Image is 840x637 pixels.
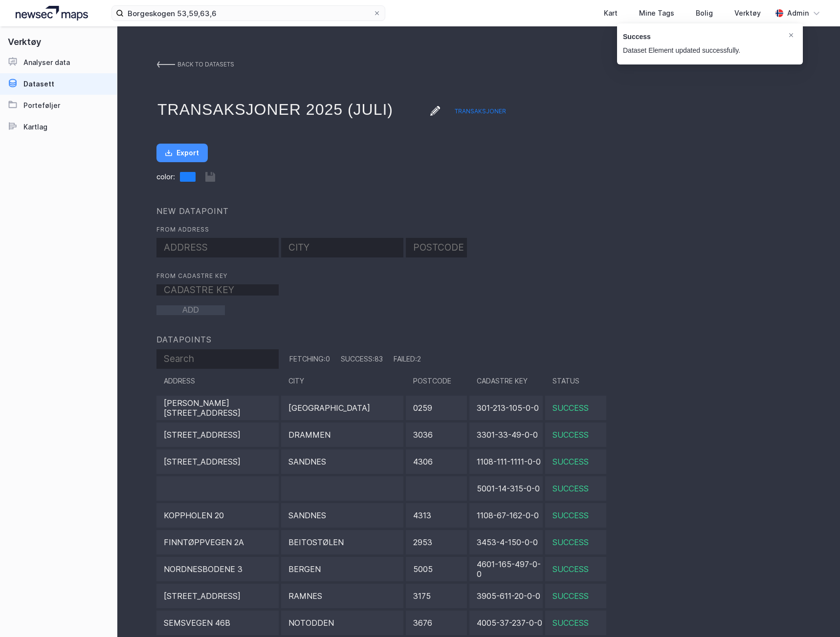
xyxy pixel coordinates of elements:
div: Koppholen 20 [156,503,279,528]
div: Cadastre key [469,369,543,393]
div: Bolig [696,7,713,19]
div: 4005-37-237-0-0 [469,611,543,635]
input: Søk på adresse, matrikkel, gårdeiere, leietakere eller personer [124,6,373,21]
div: Analyser data [23,57,70,68]
div: Success: 83 [333,349,383,369]
div: success [545,449,606,474]
div: success [545,530,606,554]
div: Notodden [281,611,403,635]
div: Status [545,369,606,393]
img: Pen.6a627b4780aec238d1886599d3728d47.svg [430,106,440,116]
div: success [545,611,606,635]
div: success [545,584,606,608]
input: CITY [281,238,403,257]
div: 3301-33-49-0-0 [469,423,543,447]
div: Kart [604,7,618,19]
div: 2953 [406,530,467,554]
div: Verktøy [734,7,761,19]
div: success [545,423,606,447]
div: success [545,396,606,420]
div: Sandnes [281,449,403,474]
input: CADASTRE KEY [156,284,279,296]
div: 3905-611-20-0-0 [469,584,543,608]
div: Beitostølen [281,530,403,554]
img: SaveIconDisabled.d8b69aaa915b33de40721ba33c49350f.svg [205,172,215,182]
div: [GEOGRAPHIC_DATA] [281,396,403,420]
div: From address [156,226,801,233]
div: 1108-67-162-0-0 [469,503,543,528]
div: Sandnes [281,503,403,528]
div: Success [623,31,740,43]
div: success [545,476,606,501]
div: 4601-165-497-0-0 [469,557,543,581]
div: DATAPOINTS [156,335,801,344]
div: Fetching: 0 [282,349,330,369]
div: 301-213-105-0-0 [469,396,543,420]
img: BackButton.72d039ae688316798c97bc7471d4fa5d.svg [156,61,175,68]
div: 3175 [406,584,467,608]
div: Dataset Element updated successfully. [623,45,740,57]
div: City [281,369,403,393]
div: Postcode [406,369,467,393]
iframe: Chat Widget [791,590,840,637]
div: back to datasets [177,56,234,73]
div: 3036 [406,423,467,447]
div: 5001-14-315-0-0 [469,476,543,501]
div: [STREET_ADDRESS] [156,449,279,474]
div: [PERSON_NAME][STREET_ADDRESS] [156,396,279,420]
div: Transaksjoner [455,107,506,127]
div: success [545,503,606,528]
div: Finntøppvegen 2a [156,530,279,554]
div: Drammen [281,423,403,447]
div: Admin [787,7,809,19]
input: ADDRESS [156,238,279,257]
div: Failed: 2 [386,349,421,369]
img: logo.a4113a55bc3d86da70a041830d287a7e.svg [16,6,88,21]
button: Export [156,144,208,162]
div: 5005 [406,557,467,581]
input: POSTCODE [406,238,467,257]
div: Porteføljer [23,100,60,111]
div: Semsvegen 46b [156,611,279,635]
div: Datasett [23,78,54,90]
div: From cadastre key [156,272,801,279]
div: Mine Tags [639,7,674,19]
div: 4306 [406,449,467,474]
a: back to datasets [156,56,234,73]
div: Ramnes [281,584,403,608]
div: Kontrollprogram for chat [791,590,840,637]
input: Search [156,349,279,369]
div: [STREET_ADDRESS] [156,423,279,447]
div: 4313 [406,503,467,528]
div: Bergen [281,557,403,581]
div: Nordnesbodene 3 [156,557,279,581]
div: Kartlag [23,121,47,133]
div: 3676 [406,611,467,635]
div: [STREET_ADDRESS] [156,584,279,608]
div: 1108-111-1111-0-0 [469,449,543,474]
div: 3453-4-150-0-0 [469,530,543,554]
button: ADD [156,305,225,315]
div: 0259 [406,396,467,420]
div: Address [156,369,279,393]
div: color: [156,172,801,182]
div: NEW DATAPOINT [156,206,801,216]
div: success [545,557,606,581]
